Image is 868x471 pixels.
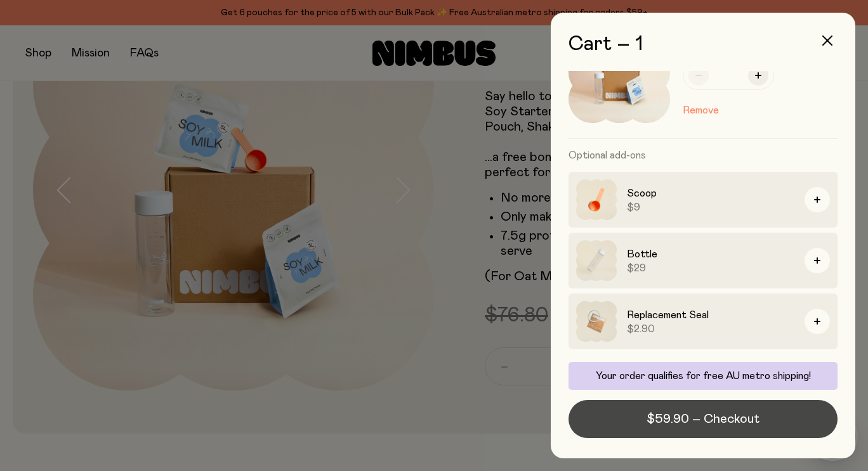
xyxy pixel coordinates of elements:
span: $2.90 [627,323,794,335]
span: $9 [627,201,794,214]
h3: Replacement Seal [627,307,794,323]
span: $29 [627,262,794,274]
h3: Scoop [627,186,794,201]
button: Remove [683,103,719,118]
span: $59.90 – Checkout [647,410,760,428]
h2: Cart – 1 [569,33,838,56]
button: $59.90 – Checkout [569,400,838,438]
h3: Optional add-ons [569,139,838,172]
p: Your order qualifies for free AU metro shipping! [576,370,830,382]
h3: Bottle [627,247,794,262]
